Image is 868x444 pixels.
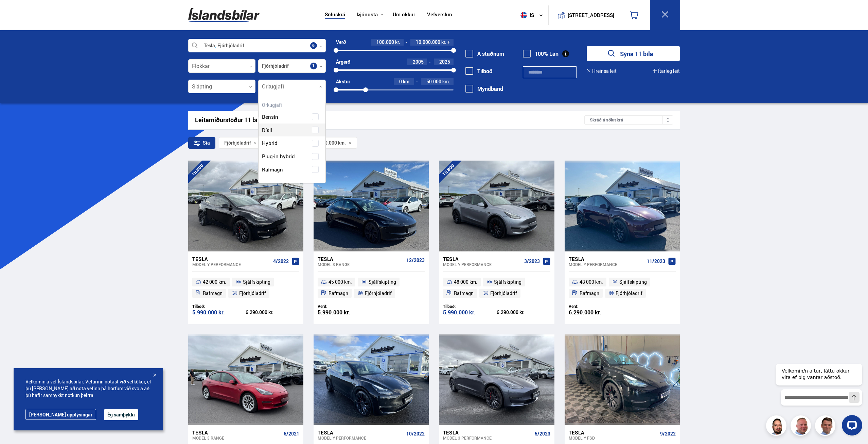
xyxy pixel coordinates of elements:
div: Model 3 PERFORMANCE [443,435,532,440]
div: Skráð á söluskrá [584,115,673,125]
div: Tesla [192,429,281,435]
span: 6/2021 [284,431,299,437]
span: 2025 [439,59,450,65]
span: Rafmagn [454,289,474,297]
label: 100% Lán [523,51,559,57]
span: Fjórhjóladrif [239,289,266,297]
span: kr. [395,39,400,45]
span: Plug-in hybrid [262,151,295,161]
span: Dísil [262,125,272,135]
button: Sýna 11 bíla [587,46,680,61]
a: [PERSON_NAME] upplýsingar [25,409,96,420]
button: [STREET_ADDRESS] [570,12,612,18]
a: Vefverslun [427,12,452,19]
span: 5/2023 [535,431,550,437]
span: Fjórhjóladrif [365,289,392,297]
button: Þjónusta [357,12,378,18]
span: Bensín [262,112,278,122]
img: G0Ugv5HjCgRt.svg [188,4,260,26]
div: Tilboð: [443,304,497,309]
span: Fjórhjóladrif [224,140,251,146]
button: Ég samþykki [104,409,138,420]
div: 6.290.000 kr. [246,310,299,315]
span: 9/2022 [660,431,676,437]
div: Model Y PERFORMANCE [192,262,270,267]
img: nhp88E3Fdnt1Opn2.png [767,416,787,437]
button: Ítarleg leit [653,68,680,74]
span: 12/2023 [406,258,425,263]
button: Hreinsa leit [587,68,617,74]
div: 5.990.000 kr. [192,310,246,315]
div: Model Y PERFORMANCE [318,435,404,440]
div: Tesla [443,429,532,435]
span: 50.000 [426,78,441,85]
div: Model 3 RANGE [192,435,281,440]
div: Sía [188,137,215,149]
div: 6.290.000 kr. [569,310,622,315]
span: 2005 [413,59,424,65]
label: Myndband [465,86,503,92]
iframe: LiveChat chat widget [770,351,865,441]
span: Sjálfskipting [369,278,396,286]
span: 48 000 km. [580,278,603,286]
span: Sjálfskipting [494,278,521,286]
span: + [447,39,450,45]
span: kr. [441,39,446,45]
label: Tilboð [465,68,493,74]
div: Tesla [318,256,404,262]
a: Tesla Model 3 RANGE 12/2023 45 000 km. Sjálfskipting Rafmagn Fjórhjóladrif Verð: 5.990.000 kr. [314,251,429,324]
a: Tesla Model Y PERFORMANCE 4/2022 42 000 km. Sjálfskipting Rafmagn Fjórhjóladrif Tilboð: 5.990.000... [188,251,303,324]
span: Velkomin á vef Íslandsbílar. Vefurinn notast við vefkökur, ef þú [PERSON_NAME] að nota vefinn þá ... [25,378,151,399]
span: Sjálfskipting [619,278,647,286]
span: km. [442,79,450,84]
div: Akstur [336,79,350,84]
div: Tesla [569,429,657,435]
div: Tesla [443,256,521,262]
span: 100.000 [376,39,394,45]
div: Leitarniðurstöður 11 bílar [195,116,585,124]
div: Tesla [318,429,404,435]
div: Model Y FSD [569,435,657,440]
div: Árgerð [336,59,350,65]
div: 5.990.000 kr. [318,310,371,315]
div: Verð: [569,304,622,309]
span: 42 000 km. [203,278,226,286]
a: Um okkur [393,12,415,19]
div: Tesla [569,256,644,262]
div: Model 3 RANGE [318,262,404,267]
span: Fjórhjóladrif [616,289,642,297]
span: Rafmagn [580,289,599,297]
span: 0 [399,78,402,85]
span: 4/2022 [273,259,289,264]
span: km. [403,79,411,84]
span: is [518,12,535,18]
span: 10.000.000 [416,39,440,45]
div: Tilboð: [192,304,246,309]
div: 5.990.000 kr. [443,310,497,315]
span: 45 000 km. [329,278,352,286]
img: svg+xml;base64,PHN2ZyB4bWxucz0iaHR0cDovL3d3dy53My5vcmcvMjAwMC9zdmciIHdpZHRoPSI1MTIiIGhlaWdodD0iNT... [520,12,527,18]
span: 48 000 km. [454,278,477,286]
span: Rafmagn [262,165,283,175]
div: Tesla [192,256,270,262]
div: Model Y PERFORMANCE [443,262,521,267]
a: Tesla Model Y PERFORMANCE 3/2023 48 000 km. Sjálfskipting Rafmagn Fjórhjóladrif Tilboð: 5.990.000... [439,251,554,324]
div: Verð: [318,304,371,309]
div: Model Y PERFORMANCE [569,262,644,267]
span: Hybrid [262,138,278,148]
button: is [518,5,548,25]
span: 50.000 km. [322,140,346,146]
span: Rafmagn [329,289,348,297]
span: Sjálfskipting [243,278,270,286]
span: 3/2023 [524,259,540,264]
span: Rafmagn [203,289,223,297]
a: [STREET_ADDRESS] [552,5,618,25]
div: 6.290.000 kr. [497,310,550,315]
label: Á staðnum [465,51,504,57]
a: Tesla Model Y PERFORMANCE 11/2023 48 000 km. Sjálfskipting Rafmagn Fjórhjóladrif Verð: 6.290.000 kr. [565,251,680,324]
span: Fjórhjóladrif [490,289,517,297]
span: 11/2023 [647,259,665,264]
